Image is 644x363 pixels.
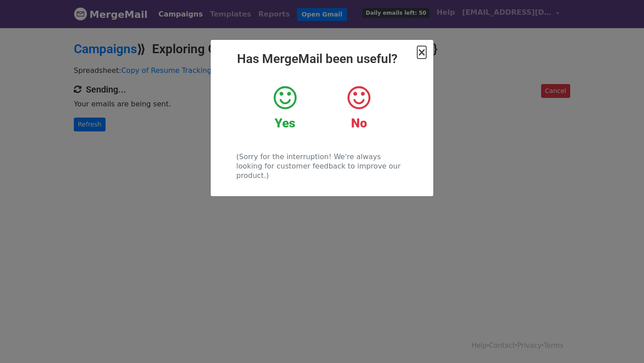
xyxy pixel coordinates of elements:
[599,320,644,363] iframe: Chat Widget
[236,152,407,180] p: (Sorry for the interruption! We're always looking for customer feedback to improve our product.)
[255,84,315,131] a: Yes
[351,116,367,131] strong: No
[218,51,426,67] h2: Has MergeMail been useful?
[329,84,389,131] a: No
[417,47,426,58] button: Close
[417,46,426,59] span: ×
[275,116,295,131] strong: Yes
